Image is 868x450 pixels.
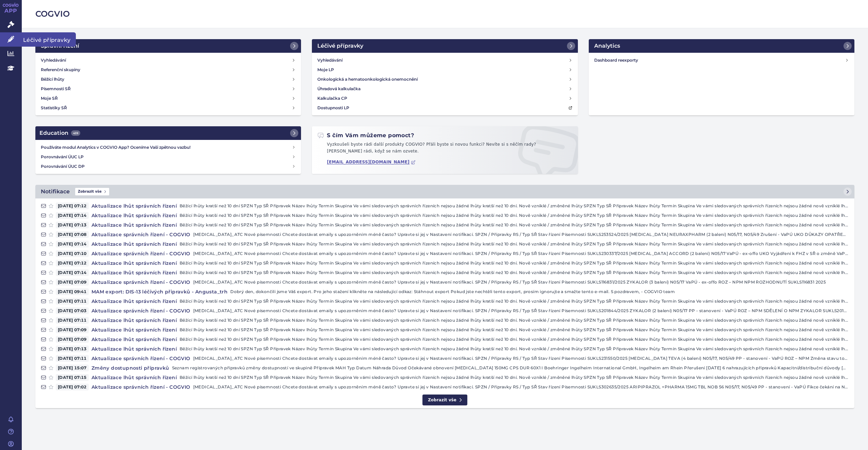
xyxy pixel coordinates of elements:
[56,241,89,247] span: [DATE] 07:14
[193,231,849,238] p: [MEDICAL_DATA]_ATC Nové písemnosti Chcete dostávat emaily s upozorněním méně často? Upravte si je...
[172,365,849,371] p: Seznam registrovaných přípravků změny dostupností ve skupině Přípravek MAH Typ Datum Náhrada Důvo...
[180,374,849,381] p: Běžící lhůty kratší než 10 dní SPZN Typ SŘ Přípravek Název lhůty Termín Skupina Ve vámi sledovaný...
[38,152,298,162] a: Porovnávání ÚUC LP
[38,84,298,94] a: Písemnosti SŘ
[56,279,89,286] span: [DATE] 07:09
[89,231,193,238] h4: Aktualizace správních řízení - COGVIO
[317,95,347,102] h4: Kalkulačka CP
[193,384,849,390] p: [MEDICAL_DATA]_ATC Nové písemnosti Chcete dostávat emaily s upozorněním méně často? Upravte si je...
[89,222,180,228] h4: Aktualizace lhůt správních řízení
[89,203,180,209] h4: Aktualizace lhůt správních řízení
[89,298,180,305] h4: Aktualizace lhůt správních řízení
[594,42,620,50] h2: Analytics
[56,203,89,209] span: [DATE] 07:12
[180,298,849,305] p: Běžící lhůty kratší než 10 dní SPZN Typ SŘ Přípravek Název lhůty Termín Skupina Ve vámi sledovaný...
[89,345,180,352] h4: Aktualizace lhůt správních řízení
[89,355,193,362] h4: Aktualizace správních řízení - COGVIO
[89,384,193,390] h4: Aktualizace správních řízení - COGVIO
[317,141,572,157] p: Vyzkoušeli byste rádi další produkty COGVIO? Přáli byste si novou funkci? Nevíte si s něčím rady?...
[56,384,89,390] span: [DATE] 07:02
[56,269,89,276] span: [DATE] 07:14
[89,212,180,219] h4: Aktualizace lhůt správních řízení
[315,65,575,75] a: Moje LP
[89,374,180,381] h4: Aktualizace lhůt správních řízení
[180,212,849,219] p: Běžící lhůty kratší než 10 dní SPZN Typ SŘ Přípravek Název lhůty Termín Skupina Ve vámi sledovaný...
[38,103,298,113] a: Statistiky SŘ
[589,39,854,53] a: Analytics
[41,144,292,151] h4: Používáte modul Analytics v COGVIO App? Oceníme Vaši zpětnou vazbu!
[89,241,180,247] h4: Aktualizace lhůt správních řízení
[315,94,575,103] a: Kalkulačka CP
[89,317,180,324] h4: Aktualizace lhůt správních řízení
[180,326,849,333] p: Běžící lhůty kratší než 10 dní SPZN Typ SŘ Přípravek Název lhůty Termín Skupina Ve vámi sledovaný...
[193,307,849,314] p: [MEDICAL_DATA]_ATC Nové písemnosti Chcete dostávat emaily s upozorněním méně často? Upravte si je...
[89,336,180,343] h4: Aktualizace lhůt správních řízení
[38,55,298,65] a: Vyhledávání
[38,65,298,75] a: Referenční skupiny
[89,326,180,333] h4: Aktualizace lhůt správních řízení
[35,8,854,20] h2: COGVIO
[315,103,575,113] a: Dostupnosti LP
[56,326,89,333] span: [DATE] 07:09
[56,231,89,238] span: [DATE] 07:08
[89,250,193,257] h4: Aktualizace správních řízení - COGVIO
[327,160,416,165] a: [EMAIL_ADDRESS][DOMAIN_NAME]
[317,76,418,83] h4: Onkologická a hematoonkologická onemocnění
[180,260,849,267] p: Běžící lhůty kratší než 10 dní SPZN Typ SŘ Přípravek Název lhůty Termín Skupina Ve vámi sledovaný...
[89,288,230,295] h4: MAM export: DIS-13 léčivých připravků - Angusta_trh
[41,105,67,111] h4: Statistiky SŘ
[180,336,849,343] p: Běžící lhůty kratší než 10 dní SPZN Typ SŘ Přípravek Název lhůty Termín Skupina Ve vámi sledovaný...
[35,126,301,140] a: Education439
[317,57,343,64] h4: Vyhledávání
[41,163,292,170] h4: Porovnávání ÚUC DP
[56,317,89,324] span: [DATE] 07:11
[315,84,575,94] a: Úhradová kalkulačka
[35,185,854,198] a: NotifikaceZobrazit vše
[56,374,89,381] span: [DATE] 07:15
[89,269,180,276] h4: Aktualizace lhůt správních řízení
[56,298,89,305] span: [DATE] 07:11
[180,345,849,352] p: Běžící lhůty kratší než 10 dní SPZN Typ SŘ Přípravek Název lhůty Termín Skupina Ve vámi sledovaný...
[89,279,193,286] h4: Aktualizace správních řízení - COGVIO
[230,288,849,295] p: Dobrý den, dokončili jsme Váš export. Pro jeho stažení klikněte na následující odkaz: Stáhnout ex...
[38,94,298,103] a: Moje SŘ
[180,317,849,324] p: Běžící lhůty kratší než 10 dní SPZN Typ SŘ Přípravek Název lhůty Termín Skupina Ve vámi sledovaný...
[39,129,80,137] h2: Education
[35,39,301,53] a: Správní řízení
[315,75,575,84] a: Onkologická a hematoonkologická onemocnění
[56,212,89,219] span: [DATE] 07:14
[312,39,578,53] a: Léčivé přípravky
[38,75,298,84] a: Běžící lhůty
[41,66,80,73] h4: Referenční skupiny
[56,365,89,371] span: [DATE] 15:07
[317,132,414,139] h2: S čím Vám můžeme pomoct?
[56,250,89,257] span: [DATE] 07:10
[41,95,58,102] h4: Moje SŘ
[71,130,80,136] span: 439
[193,279,849,286] p: [MEDICAL_DATA]_ATC Nové písemnosti Chcete dostávat emaily s upozorněním méně často? Upravte si je...
[41,85,71,92] h4: Písemnosti SŘ
[41,76,64,83] h4: Běžící lhůty
[317,105,349,111] h4: Dostupnosti LP
[38,143,298,152] a: Používáte modul Analytics v COGVIO App? Oceníme Vaši zpětnou vazbu!
[317,85,361,92] h4: Úhradová kalkulačka
[317,42,363,50] h2: Léčivé přípravky
[89,260,180,267] h4: Aktualizace lhůt správních řízení
[41,154,292,160] h4: Porovnávání ÚUC LP
[56,307,89,314] span: [DATE] 07:03
[591,55,852,65] a: Dashboard reexporty
[56,260,89,267] span: [DATE] 07:12
[193,355,849,362] p: [MEDICAL_DATA]_ATC Nové písemnosti Chcete dostávat emaily s upozorněním méně často? Upravte si je...
[317,66,334,73] h4: Moje LP
[89,307,193,314] h4: Aktualizace správních řízení - COGVIO
[75,188,109,195] span: Zobrazit vše
[180,203,849,209] p: Běžící lhůty kratší než 10 dní SPZN Typ SŘ Přípravek Název lhůty Termín Skupina Ve vámi sledovaný...
[180,269,849,276] p: Běžící lhůty kratší než 10 dní SPZN Typ SŘ Přípravek Název lhůty Termín Skupina Ve vámi sledovaný...
[56,288,89,295] span: [DATE] 09:41
[89,365,172,371] h4: Změny dostupnosti přípravků
[422,395,467,406] a: Zobrazit vše
[38,162,298,171] a: Porovnávání ÚUC DP
[193,250,849,257] p: [MEDICAL_DATA]_ATC Nové písemnosti Chcete dostávat emaily s upozorněním méně často? Upravte si je...
[56,222,89,228] span: [DATE] 07:13
[41,57,66,64] h4: Vyhledávání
